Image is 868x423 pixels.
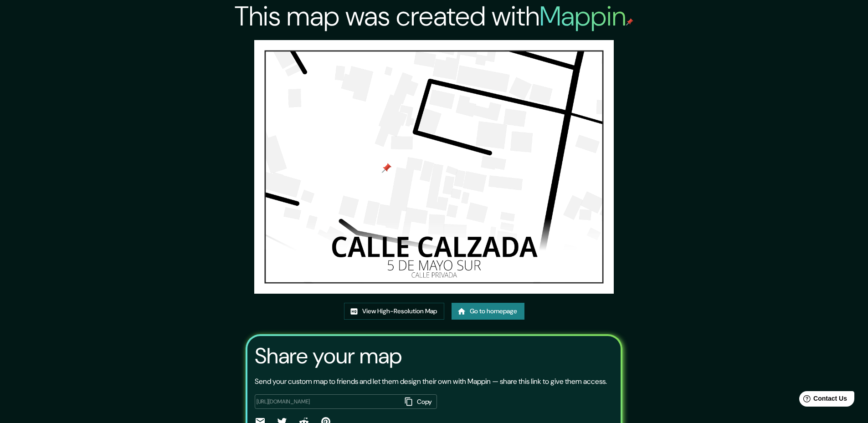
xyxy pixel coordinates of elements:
[344,303,444,320] a: View High-Resolution Map
[787,387,858,413] iframe: Help widget launcher
[255,343,402,369] h3: Share your map
[401,394,437,409] button: Copy
[452,303,524,320] a: Go to homepage
[626,18,633,25] img: mappin-pin
[254,40,613,294] img: created-map
[255,376,607,387] p: Send your custom map to friends and let them design their own with Mappin — share this link to gi...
